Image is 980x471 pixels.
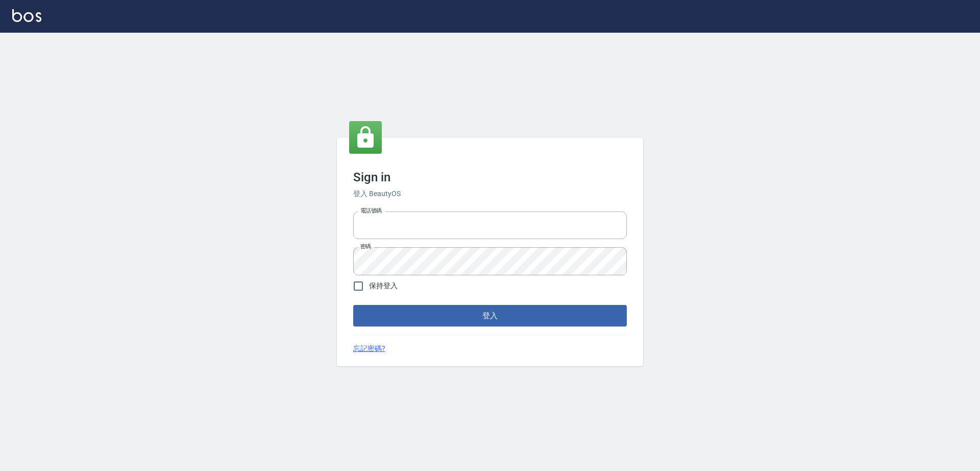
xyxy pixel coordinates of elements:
[369,280,398,291] span: 保持登入
[360,207,382,215] label: 電話號碼
[353,170,627,184] h3: Sign in
[360,243,371,250] label: 密碼
[353,305,627,326] button: 登入
[353,343,385,354] a: 忘記密碼?
[353,189,627,199] h6: 登入 BeautyOS
[12,9,41,22] img: Logo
